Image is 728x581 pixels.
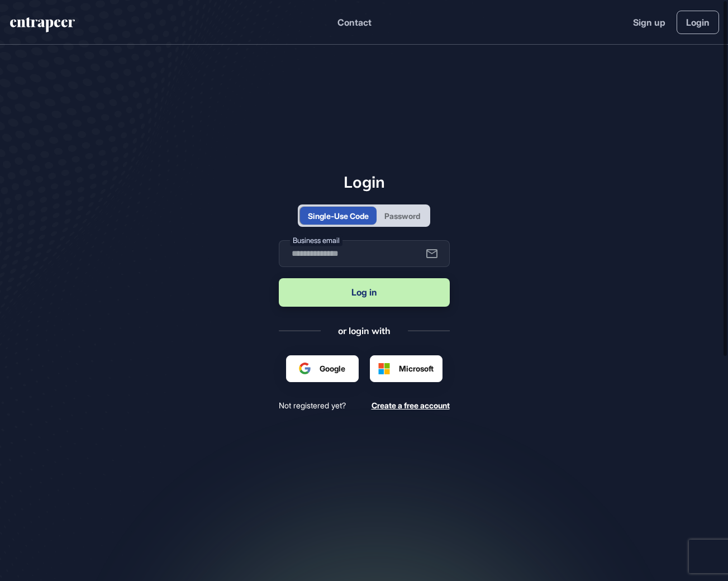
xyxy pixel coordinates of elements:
[399,363,434,374] span: Microsoft
[290,235,342,246] label: Business email
[9,17,76,36] a: entrapeer-logo
[633,16,665,29] a: Sign up
[337,15,372,30] button: Contact
[279,400,346,411] span: Not registered yet?
[308,210,369,222] div: Single-Use Code
[372,401,450,410] span: Create a free account
[384,210,420,222] div: Password
[338,325,391,337] div: or login with
[372,400,450,411] a: Create a free account
[279,278,450,307] button: Log in
[677,11,719,34] a: Login
[279,173,450,192] h1: Login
